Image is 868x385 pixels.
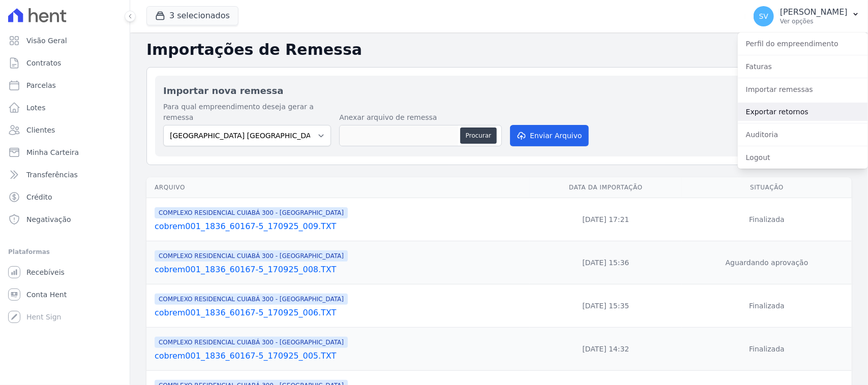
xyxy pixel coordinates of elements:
[530,177,682,198] th: Data da Importação
[4,30,126,51] a: Visão Geral
[530,198,682,241] td: [DATE] 17:21
[682,198,852,241] td: Finalizada
[738,125,868,144] a: Auditoria
[745,2,868,30] button: SV [PERSON_NAME] Ver opções
[530,284,682,328] td: [DATE] 15:35
[26,36,67,46] span: Visão Geral
[146,177,530,198] th: Arquivo
[4,284,126,305] a: Conta Hent
[155,307,526,319] a: cobrem001_1836_60167-5_170925_006.TXT
[4,75,126,95] a: Parcelas
[26,214,71,224] span: Negativação
[4,53,126,73] a: Contratos
[460,127,497,144] button: Procurar
[682,177,852,198] th: Situação
[26,103,46,113] span: Lotes
[738,35,868,53] a: Perfil do empreendimento
[26,147,79,157] span: Minha Carteira
[682,284,852,328] td: Finalizada
[738,57,868,76] a: Faturas
[4,187,126,207] a: Crédito
[780,7,848,17] p: [PERSON_NAME]
[780,17,848,25] p: Ver opções
[4,120,126,140] a: Clientes
[155,207,348,218] span: COMPLEXO RESIDENCIAL CUIABÁ 300 - [GEOGRAPHIC_DATA]
[155,337,348,348] span: COMPLEXO RESIDENCIAL CUIABÁ 300 - [GEOGRAPHIC_DATA]
[155,264,526,276] a: cobrem001_1836_60167-5_170925_008.TXT
[682,241,852,284] td: Aguardando aprovação
[163,102,331,123] label: Para qual empreendimento deseja gerar a remessa
[530,328,682,371] td: [DATE] 14:32
[530,241,682,284] td: [DATE] 15:36
[26,58,61,68] span: Contratos
[26,290,67,300] span: Conta Hent
[8,246,122,258] div: Plataformas
[738,103,868,121] a: Exportar retornos
[682,328,852,371] td: Finalizada
[4,142,126,163] a: Minha Carteira
[155,220,526,233] a: cobrem001_1836_60167-5_170925_009.TXT
[759,13,768,20] span: SV
[4,98,126,118] a: Lotes
[339,112,502,123] label: Anexar arquivo de remessa
[146,41,852,59] h2: Importações de Remessa
[26,125,55,135] span: Clientes
[26,80,56,90] span: Parcelas
[163,84,835,98] h2: Importar nova remessa
[510,125,588,146] button: Enviar Arquivo
[155,250,348,262] span: COMPLEXO RESIDENCIAL CUIABÁ 300 - [GEOGRAPHIC_DATA]
[26,170,78,180] span: Transferências
[4,165,126,185] a: Transferências
[4,209,126,230] a: Negativação
[155,294,348,305] span: COMPLEXO RESIDENCIAL CUIABÁ 300 - [GEOGRAPHIC_DATA]
[155,350,526,362] a: cobrem001_1836_60167-5_170925_005.TXT
[146,6,238,25] button: 3 selecionados
[738,148,868,167] a: Logout
[26,267,65,277] span: Recebíveis
[26,192,52,202] span: Crédito
[4,262,126,282] a: Recebíveis
[738,80,868,99] a: Importar remessas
